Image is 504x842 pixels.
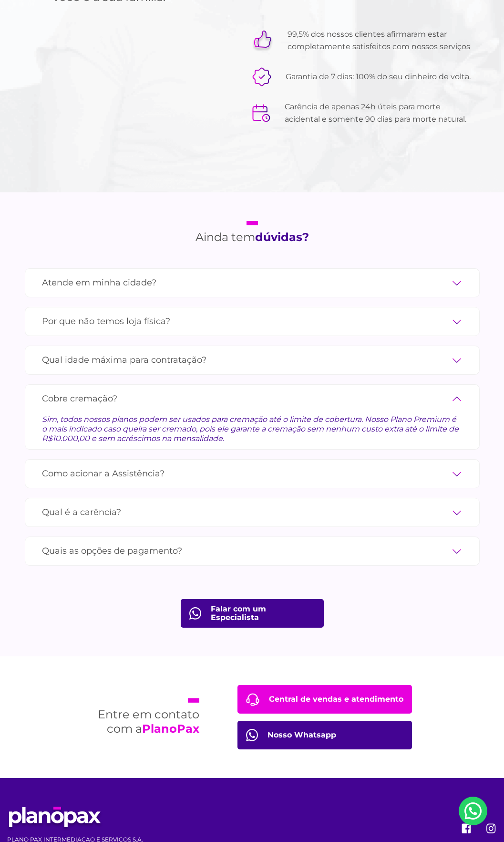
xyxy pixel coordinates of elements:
li: 99,5% dos nossos clientes afirmaram estar completamente satisfeitos com nossos serviços [252,28,473,53]
label: Por que não temos loja física? [42,313,463,330]
strong: PlanoPax [142,722,199,736]
label: Quais as opções de pagamento? [42,543,463,559]
a: Nosso Whatsapp [459,797,487,825]
a: Falar com um Especialista [181,599,324,628]
label: Como acionar a Assistência? [42,465,463,482]
a: Central de vendas e atendimento [237,685,412,714]
label: Cobre cremação? [42,390,463,407]
label: Atende em minha cidade? [42,274,463,291]
a: Nosso Whatsapp [237,721,412,749]
div: Sim, todos nossos planos podem ser usados para cremação até o limite de cobertura. Nosso Plano Pr... [42,407,463,443]
h2: Entre em contato com a [92,698,199,736]
img: Central de Vendas [246,729,258,741]
strong: dúvidas? [255,230,309,244]
li: Garantia de 7 dias: 100% do seu dinheiro de volta. [252,67,473,86]
img: Planopax [7,807,103,831]
li: Carência de apenas 24h úteis para morte acidental e somente 90 dias para morte natural. [252,101,473,126]
img: fale com consultor [189,607,201,620]
a: instagram [485,827,497,836]
img: hand [252,30,273,52]
img: calendar [252,104,270,122]
h2: Ainda tem [195,221,309,244]
img: Central de Vendas [246,693,259,706]
img: verified [252,67,271,86]
label: Qual é a carência? [42,504,463,521]
a: facebook [461,827,474,836]
label: Qual idade máxima para contratação? [42,352,463,368]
